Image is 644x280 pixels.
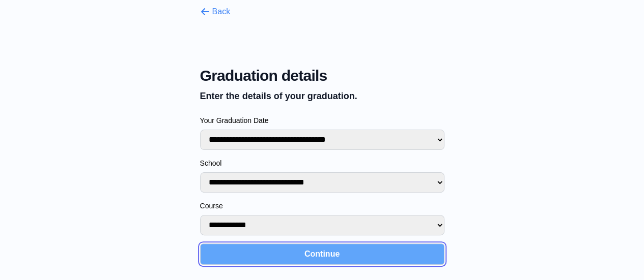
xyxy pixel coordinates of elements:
[200,201,444,211] label: Course
[200,6,231,18] button: Back
[200,67,444,85] span: Graduation details
[200,243,444,265] button: Continue
[200,89,444,103] p: Enter the details of your graduation.
[200,158,444,168] label: School
[200,115,444,126] label: Your Graduation Date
